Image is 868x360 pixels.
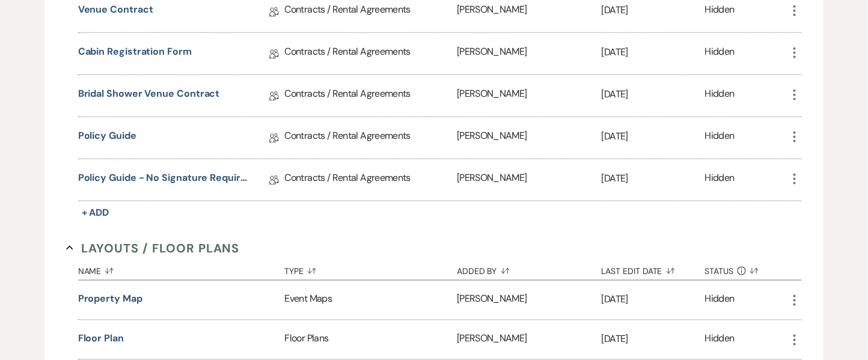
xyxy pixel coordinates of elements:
[705,129,735,147] div: Hidden
[78,87,220,105] a: Bridal Shower Venue Contract
[285,33,457,75] div: Contracts / Rental Agreements
[457,75,602,117] div: [PERSON_NAME]
[602,129,705,144] p: [DATE]
[705,267,734,275] span: Status
[457,33,602,75] div: [PERSON_NAME]
[457,320,602,359] div: [PERSON_NAME]
[602,292,705,308] p: [DATE]
[78,44,192,63] a: Cabin Registration Form
[78,332,124,346] button: Floor Plan
[285,320,457,359] div: Floor Plans
[82,206,109,219] span: + Add
[78,129,136,147] a: Policy Guide
[602,44,705,60] p: [DATE]
[705,332,735,348] div: Hidden
[602,332,705,347] p: [DATE]
[457,159,602,201] div: [PERSON_NAME]
[457,117,602,159] div: [PERSON_NAME]
[457,281,602,320] div: [PERSON_NAME]
[602,87,705,102] p: [DATE]
[78,257,285,280] button: Name
[66,239,240,257] button: Layouts / Floor Plans
[285,159,457,201] div: Contracts / Rental Agreements
[602,257,705,280] button: Last Edit Date
[705,292,735,308] div: Hidden
[285,117,457,159] div: Contracts / Rental Agreements
[285,257,457,280] button: Type
[705,44,735,63] div: Hidden
[78,2,153,21] a: Venue Contract
[705,257,788,280] button: Status
[285,281,457,320] div: Event Maps
[602,2,705,18] p: [DATE]
[602,171,705,186] p: [DATE]
[78,171,249,189] a: Policy Guide - no signature required
[78,292,142,307] button: Property Map
[285,75,457,117] div: Contracts / Rental Agreements
[78,204,113,221] button: + Add
[705,171,735,189] div: Hidden
[457,257,602,280] button: Added By
[705,2,735,21] div: Hidden
[705,87,735,105] div: Hidden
